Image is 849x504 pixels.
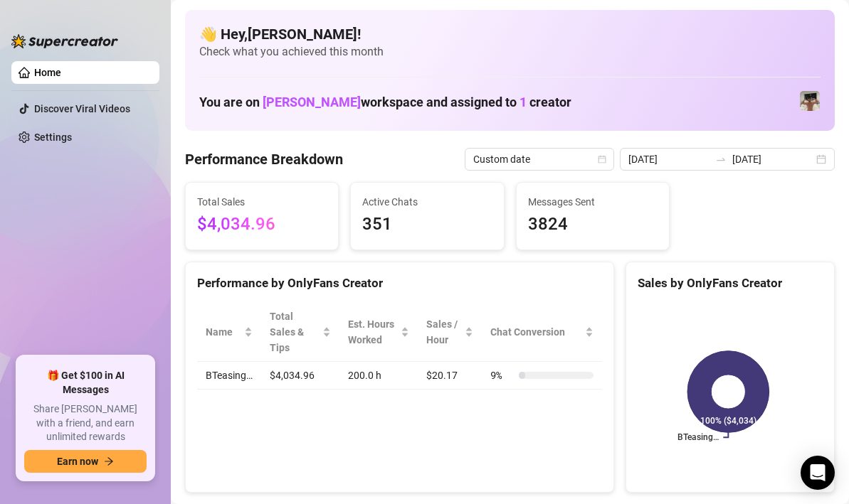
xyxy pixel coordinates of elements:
th: Total Sales & Tips [261,303,339,362]
th: Name [197,303,261,362]
th: Sales / Hour [418,303,482,362]
img: BTeasing [800,91,820,111]
td: $20.17 [418,362,482,390]
h4: Performance Breakdown [185,149,343,169]
img: logo-BBDzfeDw.svg [11,34,118,48]
td: $4,034.96 [261,362,339,390]
span: Check what you achieved this month [199,44,821,60]
span: Total Sales & Tips [270,309,320,355]
span: Active Chats [362,194,492,210]
div: Est. Hours Worked [348,316,399,348]
span: Custom date [473,149,606,170]
span: 9 % [490,368,513,383]
span: Total Sales [197,194,327,210]
span: calendar [598,155,606,163]
input: End date [732,151,813,167]
span: Sales / Hour [426,316,462,348]
button: Earn nowarrow-right [24,450,147,473]
span: Name [206,324,241,340]
span: 1 [520,95,527,109]
span: to [715,154,727,165]
td: BTeasing… [197,362,261,390]
span: 351 [362,211,492,238]
text: BTeasing… [678,433,719,443]
div: Performance by OnlyFans Creator [197,274,602,293]
a: Discover Viral Videos [34,103,130,114]
span: swap-right [715,154,727,165]
input: Start date [628,151,710,167]
h4: 👋 Hey, [PERSON_NAME] ! [199,24,821,44]
span: Messages Sent [528,194,658,210]
span: Earn now [57,456,98,467]
div: Sales by OnlyFans Creator [638,274,823,293]
span: arrow-right [104,456,114,466]
div: Open Intercom Messenger [801,456,835,490]
span: Chat Conversion [490,324,582,340]
a: Home [34,67,61,78]
span: 🎁 Get $100 in AI Messages [24,369,147,397]
span: Share [PERSON_NAME] with a friend, and earn unlimited rewards [24,402,147,444]
td: 200.0 h [339,362,418,390]
span: $4,034.96 [197,211,327,238]
th: Chat Conversion [482,303,602,362]
span: [PERSON_NAME] [263,95,361,109]
a: Settings [34,132,72,143]
span: 3824 [528,211,658,238]
h1: You are on workspace and assigned to creator [199,95,571,110]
